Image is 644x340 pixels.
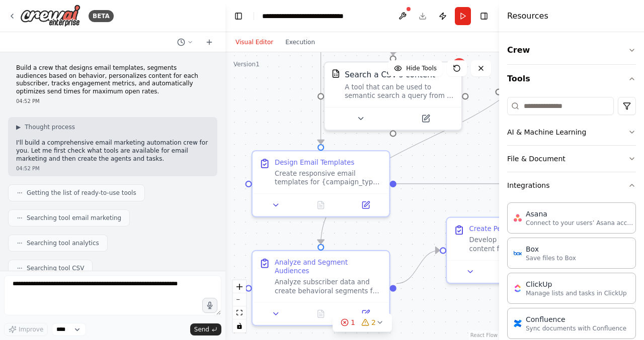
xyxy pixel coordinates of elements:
[526,289,627,297] p: Manage lists and tasks in ClickUp
[16,139,209,163] p: I'll build a comprehensive email marketing automation crew for you. Let me first check what tools...
[469,236,577,253] div: Develop personalized email content for each audience segment identified in the segmentation analy...
[27,189,136,197] span: Getting the list of ready-to-use tools
[297,307,345,321] button: No output available
[514,249,522,257] img: Box
[526,324,626,332] p: Sync documents with Confluence
[275,158,354,167] div: Design Email Templates
[526,209,636,219] div: Asana
[25,123,75,131] span: Thought process
[20,5,80,27] img: Logo
[477,9,491,23] button: Hide right sidebar
[315,19,327,144] g: Edge from 0e751939-b3d4-4c16-85ca-33f758e004ab to 5f368045-bb28-4da0-9e83-406439f58aab
[388,60,443,76] button: Hide Tools
[16,97,209,105] div: 04:52 PM
[16,123,21,131] span: ▶
[514,214,522,222] img: Asana
[315,30,549,244] g: Edge from 06eb8c0c-efc4-4fb2-b3d3-370b3b8ecd55 to 016c2d3c-00ea-416c-9ca1-729bf0e534fd
[233,306,246,319] button: fit view
[333,313,392,332] button: 12
[387,30,548,55] g: Edge from 06eb8c0c-efc4-4fb2-b3d3-370b3b8ecd55 to 8f9b1458-cb23-4031-ab52-e1fe73d60757
[229,36,279,48] button: Visual Editor
[27,239,99,247] span: Searching tool analytics
[347,198,385,212] button: Open in side panel
[526,279,627,289] div: ClickUp
[27,264,84,272] span: Searching tool CSV
[275,169,382,187] div: Create responsive email templates for {campaign_type} campaigns targeting {target_audience}. Desi...
[275,278,382,295] div: Analyze subscriber data and create behavioral segments for {target_audience}. Examine: - Email en...
[492,265,539,279] button: No output available
[27,214,121,222] span: Searching tool email marketing
[233,280,246,293] button: zoom in
[202,298,217,313] button: Click to speak your automation idea
[297,198,345,212] button: No output available
[233,319,246,332] button: toggle interactivity
[526,219,636,227] p: Connect to your users’ Asana accounts
[279,36,321,48] button: Execution
[396,178,634,189] g: Edge from 5f368045-bb28-4da0-9e83-406439f58aab to 1b09fc60-4ee8-4d40-8166-23c8f519720b
[394,112,457,126] button: Open in side panel
[470,332,498,338] a: React Flow attribution
[507,36,636,64] button: Crew
[231,9,246,23] button: Hide left sidebar
[233,60,260,68] div: Version 1
[233,280,246,332] div: React Flow controls
[406,64,437,72] span: Hide Tools
[194,325,209,333] span: Send
[446,217,585,284] div: Create Personalized ContentDevelop personalized email content for each audience segment identifie...
[89,10,114,22] div: BETA
[351,317,355,327] span: 1
[347,307,385,321] button: Open in side panel
[396,245,440,289] g: Edge from 016c2d3c-00ea-416c-9ca1-729bf0e534fd to 0fe29c70-0f48-4136-91fb-950069420334
[526,254,576,262] p: Save files to Box
[252,250,390,326] div: Analyze and Segment AudiencesAnalyze subscriber data and create behavioral segments for {target_a...
[514,284,522,292] img: ClickUp
[526,244,576,254] div: Box
[16,123,75,131] button: ▶Thought process
[345,82,455,100] div: A tool that can be used to semantic search a query from a CSV's content.
[507,10,548,22] h4: Resources
[332,69,341,78] img: CSVSearchTool
[190,323,221,335] button: Send
[233,293,246,306] button: zoom out
[201,36,217,48] button: Start a new chat
[371,317,376,327] span: 2
[16,64,209,95] p: Build a crew that designs email templates, segments audiences based on behavior, personalizes con...
[324,61,462,131] div: CSVSearchToolSearch a CSV's contentA tool that can be used to semantic search a query from a CSV'...
[4,323,48,336] button: Improve
[345,69,435,80] div: Search a CSV's content
[173,36,197,48] button: Switch to previous chat
[507,172,636,198] button: Integrations
[507,146,636,172] button: File & Document
[514,319,522,327] img: Confluence
[252,150,390,217] div: Design Email TemplatesCreate responsive email templates for {campaign_type} campaigns targeting {...
[262,11,344,21] nav: breadcrumb
[526,314,626,324] div: Confluence
[469,224,565,234] div: Create Personalized Content
[507,65,636,93] button: Tools
[19,325,43,333] span: Improve
[275,258,382,275] div: Analyze and Segment Audiences
[16,165,209,172] div: 04:52 PM
[507,119,636,145] button: AI & Machine Learning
